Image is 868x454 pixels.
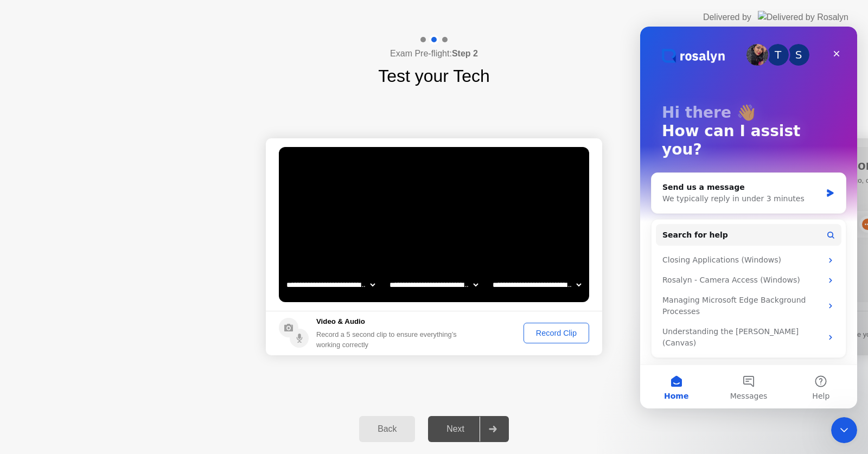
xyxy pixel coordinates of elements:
h5: Video & Audio [316,316,461,327]
b: Step 2 [452,49,478,58]
div: Next [431,424,480,434]
button: Record Clip [524,323,589,343]
select: Available speakers [387,274,480,296]
iframe: Intercom live chat [640,27,857,408]
button: Back [359,416,415,442]
iframe: Intercom live chat [831,417,857,443]
div: Back [362,424,412,434]
h4: Exam Pre-flight: [390,47,478,60]
img: Delivered by Rosalyn [758,11,848,23]
h1: Test your Tech [378,63,490,89]
div: Delivered by [703,11,751,24]
button: Next [428,416,509,442]
div: Record a 5 second clip to ensure everything’s working correctly [316,329,461,350]
div: Record Clip [527,329,585,337]
select: Available microphones [490,274,583,296]
select: Available cameras [284,274,377,296]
